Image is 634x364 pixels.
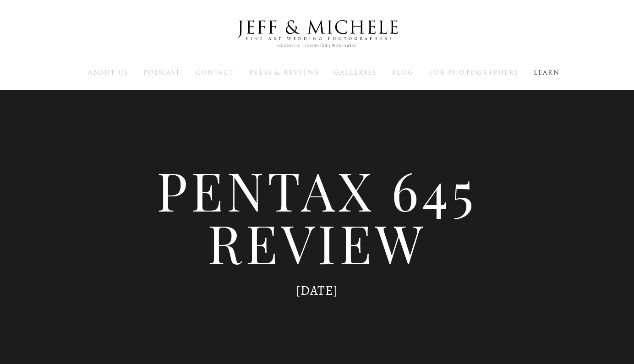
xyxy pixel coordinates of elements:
[534,68,560,77] span: Learn
[143,68,180,77] span: Podcast
[88,68,128,76] a: About Us
[225,11,409,56] img: Louisville Wedding Photographers - Jeff & Michele Wedding Photographers
[429,68,519,77] span: For Photographers
[249,68,319,76] a: Press & Reviews
[196,68,234,76] a: Contact
[392,68,414,77] span: Blog
[334,68,377,76] a: Galleries
[296,282,338,299] time: [DATE]
[196,68,234,77] span: Contact
[249,68,319,77] span: Press & Reviews
[97,163,537,269] h1: Pentax 645 Review
[88,68,128,77] span: About Us
[534,68,560,76] a: Learn
[429,68,519,76] a: For Photographers
[143,68,180,76] a: Podcast
[334,68,377,77] span: Galleries
[392,68,414,76] a: Blog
